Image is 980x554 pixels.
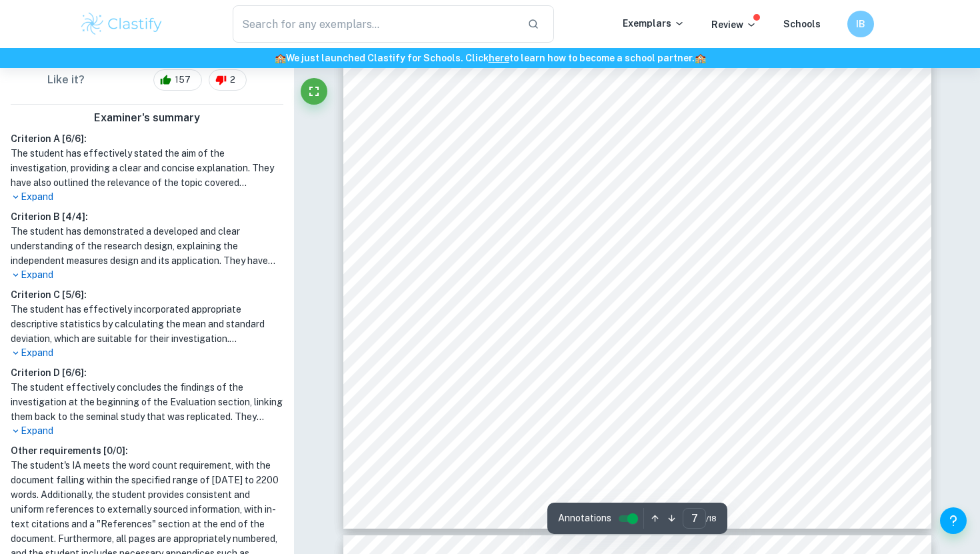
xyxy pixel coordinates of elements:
span: 38076.89 [567,385,611,397]
span: participants estimated a larger product in the descending condition than in the ascending [412,221,861,232]
h1: The student has effectively incorporated appropriate descriptive statistics by calculating the me... [11,302,283,346]
span: Table 1 summarizes the results: [412,328,557,339]
h6: Criterion B [ 4 / 4 ]: [11,209,283,224]
span: Descriptive statistics [412,71,523,84]
button: Help and Feedback [940,507,967,534]
input: Search for any exemplars... [233,5,517,43]
p: Expand [11,268,283,282]
h6: Other requirements [ 0 / 0 ]: [11,443,283,458]
span: Condition [417,361,463,373]
span: 202278.6 [717,409,760,421]
span: from Table 1 and Graph 1 found below show that for the descending condition the mean was [412,181,861,193]
span: group is closer to the mean value than data from the descending group. However overall, the [412,281,861,292]
span: 95300.98 [717,385,760,397]
span: dataset around its mean ([PERSON_NAME], 2023). Calculations were performed using Excel. The results [412,161,905,173]
h6: Like it? [47,72,85,88]
span: Standard deviation [717,361,803,373]
img: Clastify logo [79,11,164,37]
button: Fullscreen [301,78,327,105]
span: Descending condition [417,409,518,421]
span: Measure of central tendency [567,361,698,373]
span: / 18 [706,513,717,525]
h6: Criterion A [ 6 / 6 ]: [11,131,283,146]
span: large standard deviation values suggest that the data has a high degree of dispersion. [412,301,800,312]
span: 2 [223,73,243,87]
span: condition. The standard deviation value was smaller in the ascending condition (95300.98) than [412,241,861,252]
h1: The student has demonstrated a developed and clear understanding of the research design, explaini... [11,224,283,268]
h6: IB [853,17,869,31]
p: Expand [11,346,283,360]
p: Expand [11,190,283,204]
span: 83049.91 [567,409,611,421]
span: 🏫 [275,53,286,63]
span: 🏫 [695,53,706,63]
div: 157 [153,69,202,91]
a: Schools [783,19,821,29]
h6: Examiner's summary [5,110,289,126]
span: higher (83049.91) than for the ascending condition (38076.89). This suggests that generally [412,201,861,212]
p: Review [711,17,757,32]
button: IB [847,11,874,37]
a: here [489,53,509,63]
span: 6 [856,482,863,493]
p: Expand [11,424,283,438]
span: Ascending condition [417,385,513,397]
span: were calculated. Standard deviation is a statistical measure of the dispersion or variability of a [412,141,861,153]
h1: The student effectively concludes the findings of the investigation at the beginning of the Evalu... [11,380,283,424]
h6: Criterion D [ 6 / 6 ]: [11,365,283,380]
h6: Criterion C [ 5 / 6 ]: [11,287,283,302]
div: 2 [209,69,247,91]
span: 157 [167,73,198,87]
span: tendency because of the independent sample design. Furthermore, standard deviation values [412,121,861,133]
h1: The student has effectively stated the aim of the investigation, providing a clear and concise ex... [11,146,283,190]
span: Annotations [558,511,611,525]
p: Exemplars [623,16,685,31]
span: The raw data can be found in Appendix F. The mean could be used as a measure of central [412,101,860,113]
h6: We just launched Clastify for Schools. Click to learn how to become a school partner. [3,51,977,65]
span: for the descending condition (202278.6), which suggests that data obtained from the ascending [412,261,861,272]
